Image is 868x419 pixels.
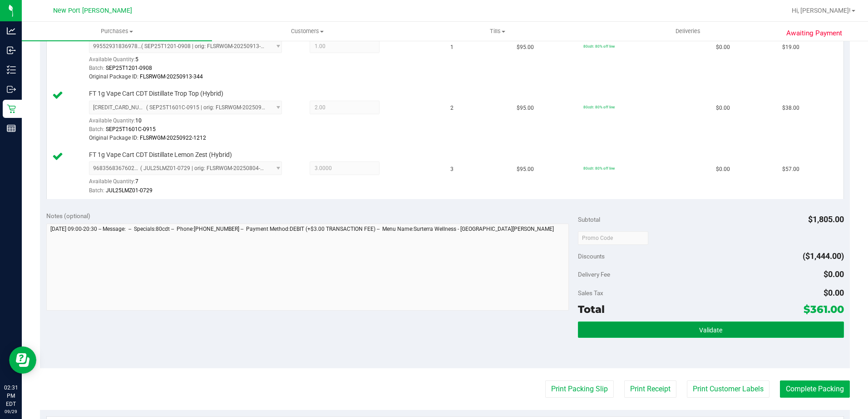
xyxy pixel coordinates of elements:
[89,151,232,159] span: FT 1g Vape Cart CDT Distillate Lemon Zest (Hybrid)
[7,85,16,94] inline-svg: Outbound
[7,124,16,133] inline-svg: Reports
[7,46,16,55] inline-svg: Inbound
[578,248,605,264] span: Discounts
[4,408,18,415] p: 09/29
[716,104,730,112] span: $0.00
[699,326,722,334] span: Validate
[687,380,769,398] button: Print Customer Labels
[824,269,844,279] span: $0.00
[824,288,844,297] span: $0.00
[578,271,610,278] span: Delivery Fee
[804,303,844,316] span: $361.00
[716,165,730,174] span: $0.00
[7,65,16,74] inline-svg: Inventory
[53,7,132,15] span: New Port [PERSON_NAME]
[135,56,138,63] span: 5
[782,43,799,52] span: $19.00
[22,22,212,41] a: Purchases
[517,104,534,112] span: $95.00
[583,105,615,109] span: 80cdt: 80% off line
[803,251,844,261] span: ($1,444.00)
[545,380,614,398] button: Print Packing Slip
[4,384,18,408] p: 02:31 PM EDT
[9,346,36,374] iframe: Resource center
[578,289,603,297] span: Sales Tax
[593,22,783,41] a: Deliveries
[89,53,292,71] div: Available Quantity:
[578,216,600,223] span: Subtotal
[624,380,676,398] button: Print Receipt
[212,27,402,35] span: Customers
[106,126,156,132] span: SEP25T1601C-0915
[517,43,534,52] span: $95.00
[716,43,730,52] span: $0.00
[89,65,104,71] span: Batch:
[89,89,223,98] span: FT 1g Vape Cart CDT Distillate Trop Top (Hybrid)
[89,73,138,80] span: Original Package ID:
[403,22,593,41] a: Tills
[782,165,799,174] span: $57.00
[46,212,90,219] span: Notes (optional)
[578,303,605,316] span: Total
[450,165,454,174] span: 3
[808,214,844,224] span: $1,805.00
[780,380,850,398] button: Complete Packing
[450,43,454,52] span: 1
[22,27,212,35] span: Purchases
[450,104,454,112] span: 2
[106,187,153,194] span: JUL25LMZ01-0729
[140,135,206,141] span: FLSRWGM-20250922-1212
[89,126,104,132] span: Batch:
[583,44,615,49] span: 80cdt: 80% off line
[7,104,16,113] inline-svg: Retail
[106,65,152,71] span: SEP25T1201-0908
[89,135,138,141] span: Original Package ID:
[135,178,138,185] span: 7
[578,231,648,245] input: Promo Code
[135,117,142,124] span: 10
[7,26,16,35] inline-svg: Analytics
[403,27,592,35] span: Tills
[583,166,615,171] span: 80cdt: 80% off line
[663,27,713,35] span: Deliveries
[517,165,534,174] span: $95.00
[89,175,292,193] div: Available Quantity:
[578,322,844,338] button: Validate
[212,22,402,41] a: Customers
[782,104,799,112] span: $38.00
[89,187,104,194] span: Batch:
[89,114,292,132] div: Available Quantity:
[792,7,851,14] span: Hi, [PERSON_NAME]!
[786,28,842,39] span: Awaiting Payment
[140,73,203,80] span: FLSRWGM-20250913-344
